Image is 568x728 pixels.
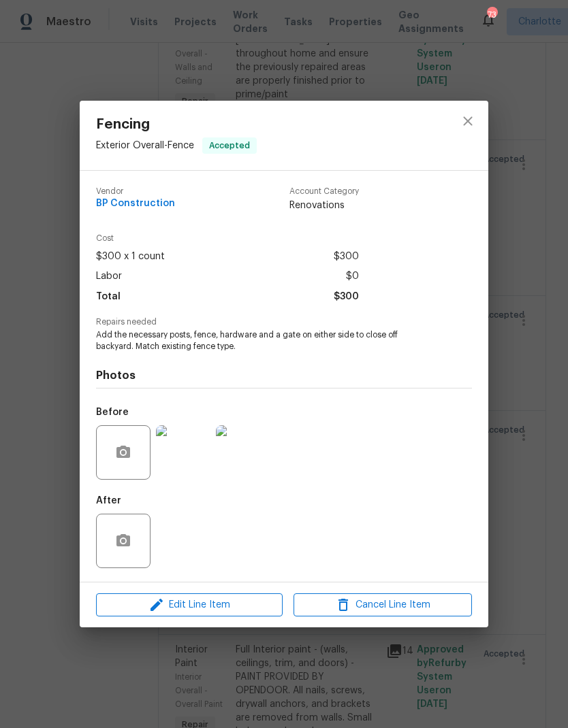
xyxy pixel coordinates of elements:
[289,187,359,196] span: Account Category
[96,408,129,417] h5: Before
[96,141,194,150] span: Exterior Overall - Fence
[96,329,435,352] span: Add the necessary posts, fence, hardware and a gate on either side to close off backyard. Match e...
[96,496,121,506] h5: After
[96,234,359,243] span: Cost
[96,199,175,209] span: BP Construction
[487,8,496,22] div: 73
[346,267,359,286] span: $0
[96,187,175,196] span: Vendor
[452,105,484,137] button: close
[298,597,468,614] span: Cancel Line Item
[334,247,359,267] span: $300
[294,593,472,617] button: Cancel Line Item
[96,287,121,307] span: Total
[204,139,255,152] span: Accepted
[289,199,359,212] span: Renovations
[96,593,283,617] button: Edit Line Item
[96,267,122,286] span: Labor
[96,369,472,382] h4: Photos
[100,597,279,614] span: Edit Line Item
[96,318,472,327] span: Repairs needed
[96,247,165,267] span: $300 x 1 count
[96,117,257,132] span: Fencing
[334,287,359,307] span: $300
